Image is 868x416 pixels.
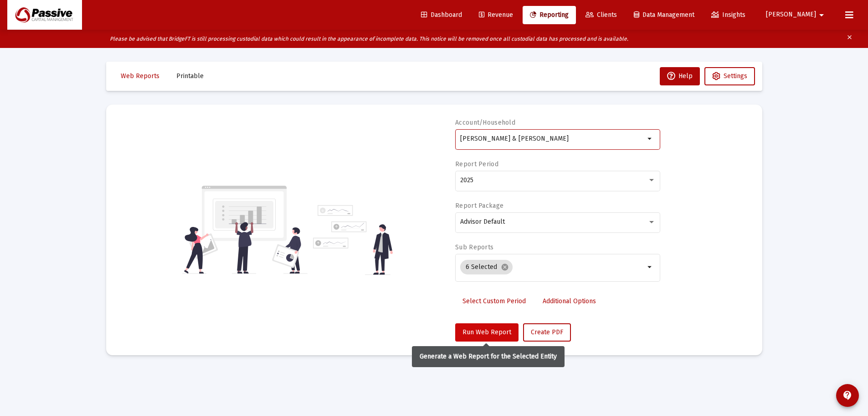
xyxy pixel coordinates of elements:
label: Report Period [455,160,498,168]
mat-chip-list: Selection [460,258,645,276]
img: reporting [182,184,308,275]
button: Create PDF [523,323,571,342]
mat-icon: arrow_drop_down [645,262,656,273]
i: Please be advised that BridgeFT is still processing custodial data which could result in the appe... [110,36,628,42]
span: Printable [176,72,204,80]
a: Reporting [523,6,576,24]
button: Web Reports [113,67,167,85]
img: reporting-alt [313,205,393,275]
span: Settings [724,72,747,80]
span: 2025 [460,176,473,184]
span: Reporting [530,11,569,19]
span: Revenue [479,11,513,19]
a: Dashboard [414,6,469,24]
mat-icon: arrow_drop_down [816,6,827,24]
span: Clients [586,11,617,19]
mat-icon: arrow_drop_down [645,133,656,144]
mat-icon: cancel [501,263,509,271]
label: Account/Household [455,119,515,126]
a: Clients [578,6,624,24]
button: Help [660,67,700,85]
span: Help [667,72,693,80]
a: Revenue [472,6,520,24]
span: Additional Options [543,297,596,305]
button: Printable [169,67,211,85]
button: Settings [704,67,755,85]
span: Run Web Report [462,328,511,336]
span: Data Management [634,11,694,19]
button: [PERSON_NAME] [755,5,838,24]
button: Run Web Report [455,323,519,342]
input: Search or select an account or household [460,135,645,142]
img: Dashboard [14,6,75,24]
label: Report Package [455,202,503,210]
mat-icon: clear [846,32,853,46]
span: Select Custom Period [462,297,526,305]
span: Insights [711,11,745,19]
a: Insights [704,6,753,24]
span: Web Reports [121,72,159,80]
mat-chip: 6 Selected [460,260,513,274]
mat-icon: contact_support [842,390,853,401]
label: Sub Reports [455,243,493,251]
span: Dashboard [421,11,462,19]
span: Create PDF [531,328,563,336]
a: Data Management [627,6,702,24]
span: [PERSON_NAME] [766,11,816,19]
span: Advisor Default [460,218,505,226]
